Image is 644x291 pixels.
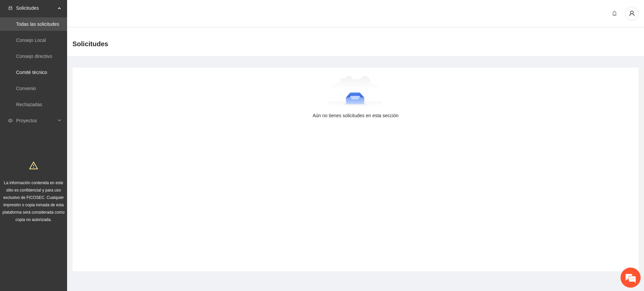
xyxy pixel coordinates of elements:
[8,118,13,123] span: eye
[625,7,639,20] button: user
[16,70,47,75] a: Comité técnico
[83,112,628,119] div: Aún no tienes solicitudes en esta sección
[16,54,52,59] a: Consejo directivo
[3,180,65,222] span: La información contenida en este sitio es confidencial y para uso exclusivo de FICOSEC. Cualquier...
[29,161,38,170] span: warning
[16,114,56,127] span: Proyectos
[609,8,620,19] button: bell
[16,102,42,107] a: Rechazadas
[16,1,56,15] span: Solicitudes
[328,76,383,109] img: Aún no tienes solicitudes en esta sección
[16,86,36,91] a: Convenio
[16,21,59,27] a: Todas las solicitudes
[8,6,13,10] span: inbox
[609,11,620,16] span: bell
[16,38,46,43] a: Consejo Local
[72,39,108,49] span: Solicitudes
[626,10,638,16] span: user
